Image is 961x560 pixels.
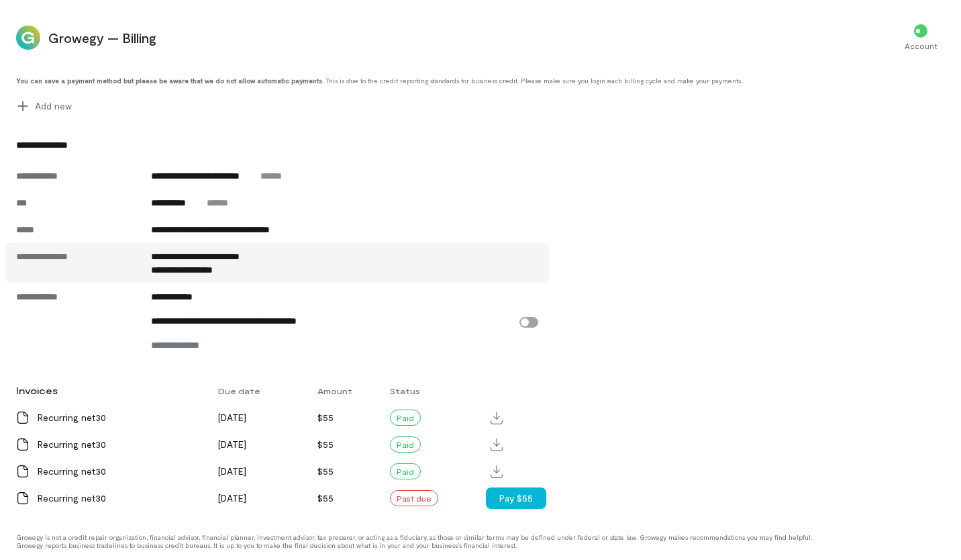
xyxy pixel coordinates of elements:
button: Pay $55 [486,487,546,509]
div: Amount [309,379,383,403]
span: Growegy — Billing [48,28,889,47]
span: $55 [317,438,334,450]
div: Paid [390,410,421,426]
div: Status [382,379,486,403]
div: Account [905,40,938,51]
div: Recurring net30 [38,492,202,505]
span: [DATE] [218,465,246,477]
span: $55 [317,412,334,423]
div: Past due [390,490,438,506]
div: Recurring net30 [38,465,202,478]
div: Recurring net30 [38,438,202,451]
strong: You can save a payment method but please be aware that we do not allow automatic payments. [16,77,323,85]
span: [DATE] [218,412,246,423]
div: Paid [390,463,421,479]
div: This is due to the credit reporting standards for business credit. Please make sure you login eac... [16,77,861,85]
div: Due date [210,379,309,403]
div: Recurring net30 [38,411,202,424]
div: Paid [390,436,421,453]
span: $55 [317,465,334,477]
div: Growegy is not a credit repair organization, financial advisor, financial planner, investment adv... [16,533,821,549]
div: Invoices [8,377,210,404]
span: [DATE] [218,492,246,504]
span: $55 [317,492,334,504]
span: Add new [35,99,72,113]
span: [DATE] [218,438,246,450]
